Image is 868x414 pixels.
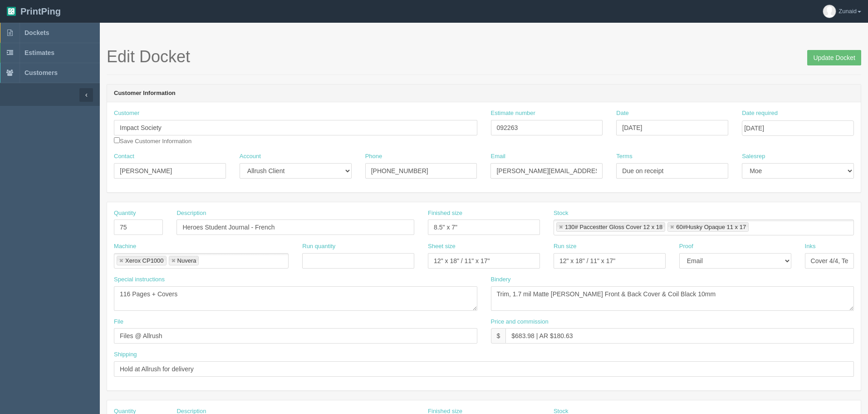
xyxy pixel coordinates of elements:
div: 130# Paccestter Gloss Cover 12 x 18 [565,224,662,230]
input: Update Docket [807,50,861,65]
h1: Edit Docket [107,48,861,66]
label: Special instructions [114,275,165,284]
label: Machine [114,242,136,251]
span: Estimates [25,49,54,56]
label: Bindery [491,275,511,284]
img: avatar_default-7531ab5dedf162e01f1e0bb0964e6a185e93c5c22dfe317fb01d7f8cd2b1632c.jpg [823,5,836,18]
label: Quantity [114,209,136,218]
label: Description [177,209,206,218]
textarea: 116 Pages + Covers [114,286,477,311]
div: $ [491,328,506,344]
label: Finished size [428,209,462,218]
label: Shipping [114,350,137,359]
label: Terms [616,152,632,161]
label: File [114,318,123,326]
label: Salesrep [742,152,765,161]
label: Contact [114,152,134,161]
span: Customers [25,69,58,76]
div: Xerox CP1000 [125,258,164,264]
label: Estimate number [491,109,535,118]
header: Customer Information [107,85,861,103]
label: Run size [554,242,577,251]
label: Stock [554,209,569,218]
span: Dockets [25,29,49,36]
label: Date required [742,109,778,118]
input: Enter customer name [114,120,477,135]
div: Nuvera [177,258,196,264]
label: Phone [365,152,383,161]
label: Proof [679,242,693,251]
img: logo-3e63b451c926e2ac314895c53de4908e5d424f24456219fb08d385ab2e579770.png [7,7,16,16]
label: Inks [805,242,816,251]
label: Sheet size [428,242,456,251]
label: Customer [114,109,139,118]
div: 60#Husky Opaque 11 x 17 [676,224,746,230]
label: Price and commission [491,318,549,326]
div: Save Customer Information [114,109,477,145]
label: Run quantity [302,242,335,251]
label: Account [240,152,261,161]
label: Email [490,152,505,161]
label: Date [616,109,628,118]
textarea: Trim, 1.7 mil Matte [PERSON_NAME] Front & Back Cover & Coil Black 10mm [491,286,854,311]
